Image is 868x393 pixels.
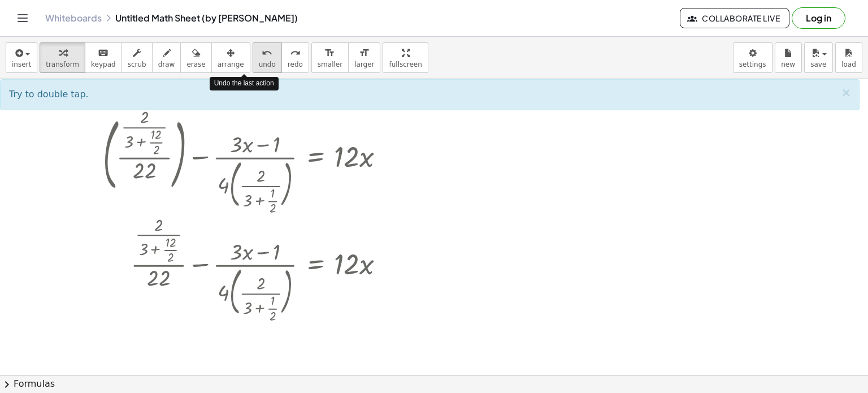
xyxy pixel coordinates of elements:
[281,42,309,73] button: redoredo
[218,61,244,68] span: arrange
[359,46,370,60] i: format_size
[810,61,826,68] span: save
[792,7,845,29] button: Log in
[152,42,181,73] button: draw
[835,42,862,73] button: load
[383,42,428,73] button: fullscreen
[85,42,122,73] button: keyboardkeypad
[128,61,146,68] span: scrub
[180,42,211,73] button: erase
[211,42,250,73] button: arrange
[689,13,780,23] span: Collaborate Live
[318,61,342,68] span: smaller
[14,9,32,27] button: Toggle navigation
[804,42,833,73] button: save
[348,42,380,73] button: format_sizelarger
[45,12,102,24] a: Whiteboards
[288,61,303,68] span: redo
[354,61,374,68] span: larger
[841,87,851,99] button: ×
[311,42,349,73] button: format_sizesmaller
[98,46,108,60] i: keyboard
[733,42,772,73] button: settings
[158,61,175,68] span: draw
[9,89,89,100] span: Try to double tap.
[186,61,205,68] span: erase
[259,61,276,68] span: undo
[121,42,153,73] button: scrub
[841,61,856,68] span: load
[40,42,85,73] button: transform
[46,61,79,68] span: transform
[210,77,279,90] div: Undo the last action
[680,8,789,28] button: Collaborate Live
[91,61,116,68] span: keypad
[290,46,301,60] i: redo
[775,42,802,73] button: new
[389,61,422,68] span: fullscreen
[739,61,766,68] span: settings
[324,46,335,60] i: format_size
[6,42,37,73] button: insert
[262,46,272,60] i: undo
[781,61,795,68] span: new
[841,86,851,100] span: ×
[253,42,282,73] button: undoundo
[12,61,31,68] span: insert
